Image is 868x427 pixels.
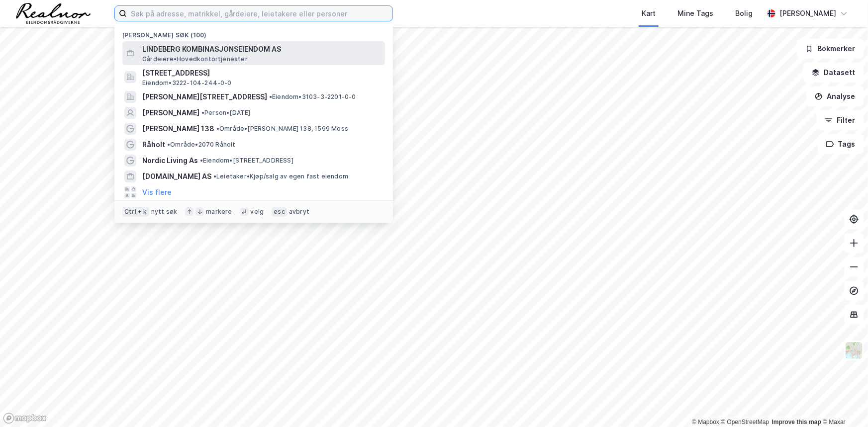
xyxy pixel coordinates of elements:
[142,67,381,79] span: [STREET_ADDRESS]
[272,207,287,217] div: esc
[167,141,170,148] span: •
[818,379,868,427] iframe: Chat Widget
[213,172,216,180] span: •
[677,7,713,19] div: Mine Tags
[818,379,868,427] div: Kontrollprogram for chat
[735,7,753,19] div: Bolig
[122,207,149,217] div: Ctrl + k
[803,63,864,83] button: Datasett
[142,139,165,151] span: Råholt
[142,55,248,63] span: Gårdeiere • Hovedkontortjenester
[142,43,381,55] span: LINDEBERG KOMBINASJONSEIENDOM AS
[692,419,719,426] a: Mapbox
[16,3,91,24] img: realnor-logo.934646d98de889bb5806.png
[201,109,204,116] span: •
[3,413,47,424] a: Mapbox homepage
[216,125,219,132] span: •
[642,7,656,19] div: Kart
[201,109,251,117] span: Person • [DATE]
[127,6,392,21] input: Søk på adresse, matrikkel, gårdeiere, leietakere eller personer
[206,208,232,216] div: markere
[289,208,309,216] div: avbryt
[816,110,864,130] button: Filter
[142,107,199,119] span: [PERSON_NAME]
[845,341,864,360] img: Z
[797,39,864,59] button: Bokmerker
[142,155,198,167] span: Nordic Living As
[200,157,293,165] span: Eiendom • [STREET_ADDRESS]
[142,91,267,103] span: [PERSON_NAME][STREET_ADDRESS]
[114,23,393,41] div: [PERSON_NAME] søk (100)
[142,171,211,182] span: [DOMAIN_NAME] AS
[142,123,214,135] span: [PERSON_NAME] 138
[721,419,770,426] a: OpenStreetMap
[142,79,232,87] span: Eiendom • 3222-104-244-0-0
[806,86,864,106] button: Analyse
[818,134,864,154] button: Tags
[251,208,264,216] div: velg
[269,93,356,101] span: Eiendom • 3103-3-2201-0-0
[200,157,203,164] span: •
[151,208,178,216] div: nytt søk
[772,419,821,426] a: Improve this map
[167,141,236,149] span: Område • 2070 Råholt
[216,125,348,133] span: Område • [PERSON_NAME] 138, 1599 Moss
[779,7,836,19] div: [PERSON_NAME]
[213,172,348,180] span: Leietaker • Kjøp/salg av egen fast eiendom
[269,93,272,100] span: •
[142,186,172,198] button: Vis flere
